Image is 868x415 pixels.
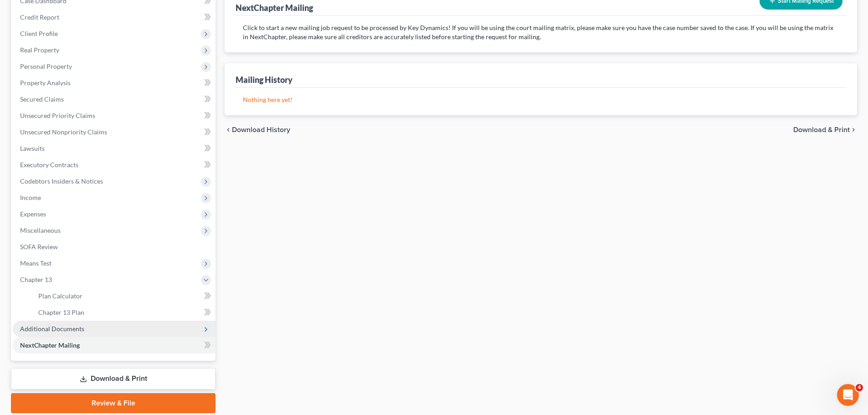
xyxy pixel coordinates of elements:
[20,276,52,283] span: Chapter 13
[236,2,313,13] div: NextChapter Mailing
[850,126,857,133] i: chevron_right
[20,177,103,185] span: Codebtors Insiders & Notices
[13,9,216,26] a: Credit Report
[243,95,839,104] p: Nothing here yet!
[20,210,46,218] span: Expenses
[31,304,216,321] a: Chapter 13 Plan
[20,62,72,70] span: Personal Property
[20,144,45,152] span: Lawsuits
[793,126,857,133] button: Download & Print chevron_right
[20,259,51,267] span: Means Test
[20,46,59,54] span: Real Property
[20,226,61,234] span: Miscellaneous
[11,368,216,389] a: Download & Print
[13,124,216,140] a: Unsecured Nonpriority Claims
[13,157,216,173] a: Executory Contracts
[13,337,216,354] a: NextChapter Mailing
[20,13,59,21] span: Credit Report
[20,341,80,349] span: NextChapter Mailing
[20,95,64,103] span: Secured Claims
[20,325,84,333] span: Additional Documents
[20,79,71,87] span: Property Analysis
[20,30,58,37] span: Client Profile
[20,161,78,169] span: Executory Contracts
[11,393,216,413] a: Review & File
[13,108,216,124] a: Unsecured Priority Claims
[793,126,850,133] span: Download & Print
[13,140,216,157] a: Lawsuits
[13,91,216,108] a: Secured Claims
[38,308,84,316] span: Chapter 13 Plan
[837,384,859,406] iframe: Intercom live chat
[232,126,290,133] span: Download History
[20,194,41,201] span: Income
[243,23,839,41] p: Click to start a new mailing job request to be processed by Key Dynamics! If you will be using th...
[20,128,107,136] span: Unsecured Nonpriority Claims
[13,239,216,255] a: SOFA Review
[13,75,216,91] a: Property Analysis
[20,243,58,251] span: SOFA Review
[856,384,863,391] span: 4
[20,112,95,119] span: Unsecured Priority Claims
[31,288,216,304] a: Plan Calculator
[225,126,290,133] button: chevron_left Download History
[225,126,232,133] i: chevron_left
[38,292,82,300] span: Plan Calculator
[236,74,293,85] div: Mailing History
